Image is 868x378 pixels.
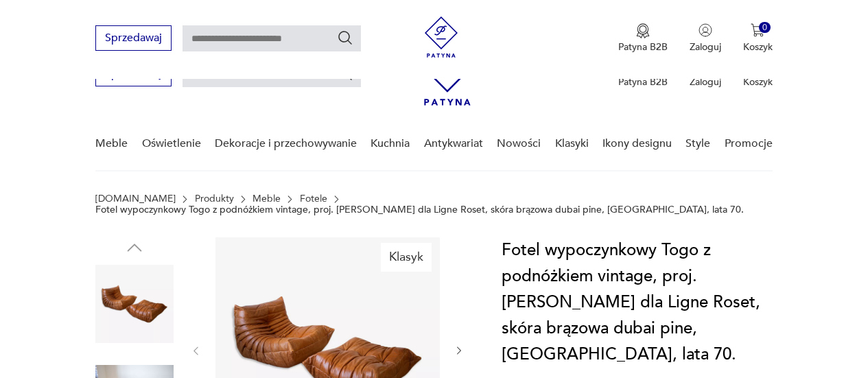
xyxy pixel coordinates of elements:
[725,117,773,170] a: Promocje
[95,117,128,170] a: Meble
[424,117,483,170] a: Antykwariat
[95,204,744,215] p: Fotel wypoczynkowy Togo z podnóżkiem vintage, proj. [PERSON_NAME] dla Ligne Roset, skóra brązowa ...
[690,75,721,88] p: Zaloguj
[618,75,668,88] p: Patyna B2B
[743,75,773,88] p: Koszyk
[497,117,541,170] a: Nowości
[195,193,234,204] a: Produkty
[602,117,672,170] a: Ikony designu
[743,23,773,54] button: 0Koszyk
[421,16,462,58] img: Patyna - sklep z meblami i dekoracjami vintage
[685,117,710,170] a: Style
[95,34,172,44] a: Sprzedawaj
[690,23,721,54] button: Zaloguj
[381,243,432,272] div: Klasyk
[95,70,172,80] a: Sprzedawaj
[618,40,668,54] p: Patyna B2B
[95,193,176,204] a: [DOMAIN_NAME]
[253,193,281,204] a: Meble
[337,29,353,46] button: Szukaj
[618,23,668,54] a: Ikona medaluPatyna B2B
[636,23,650,38] img: Ikona medalu
[699,23,712,37] img: Ikonka użytkownika
[743,40,773,54] p: Koszyk
[751,23,764,37] img: Ikona koszyka
[142,117,201,170] a: Oświetlenie
[502,237,773,368] h1: Fotel wypoczynkowy Togo z podnóżkiem vintage, proj. [PERSON_NAME] dla Ligne Roset, skóra brązowa ...
[215,117,357,170] a: Dekoracje i przechowywanie
[371,117,410,170] a: Kuchnia
[95,265,174,343] img: Zdjęcie produktu Fotel wypoczynkowy Togo z podnóżkiem vintage, proj. M. Ducaroy dla Ligne Roset, ...
[618,23,668,54] button: Patyna B2B
[300,193,327,204] a: Fotele
[690,40,721,54] p: Zaloguj
[555,117,589,170] a: Klasyki
[759,22,771,34] div: 0
[95,25,172,51] button: Sprzedawaj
